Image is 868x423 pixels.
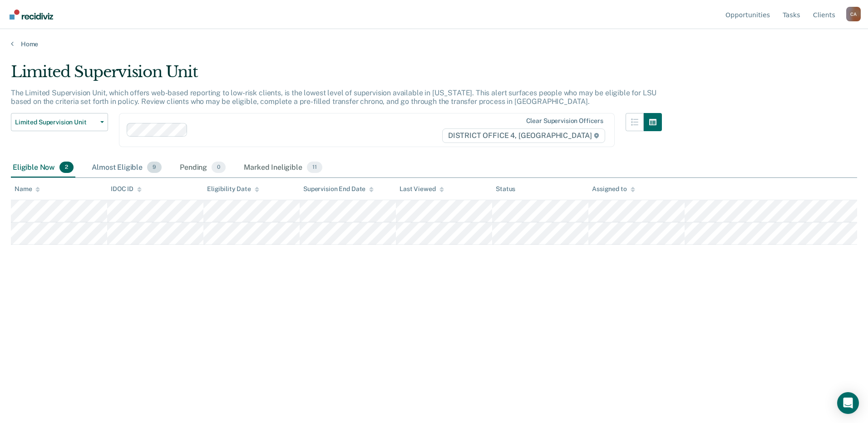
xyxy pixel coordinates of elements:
[111,185,142,193] div: IDOC ID
[212,162,226,173] span: 0
[496,185,515,193] div: Status
[399,185,444,193] div: Last Viewed
[11,113,108,131] button: Limited Supervision Unit
[90,158,163,178] div: Almost Eligible9
[846,7,861,21] button: Profile dropdown button
[11,63,662,89] div: Limited Supervision Unit
[15,185,40,193] div: Name
[442,128,605,143] span: DISTRICT OFFICE 4, [GEOGRAPHIC_DATA]
[10,10,53,20] img: Recidiviz
[147,162,162,173] span: 9
[207,185,259,193] div: Eligibility Date
[303,185,374,193] div: Supervision End Date
[846,7,861,21] div: C A
[178,158,227,178] div: Pending0
[59,162,74,173] span: 2
[837,392,859,414] div: Open Intercom Messenger
[11,40,857,48] a: Home
[592,185,635,193] div: Assigned to
[11,158,75,178] div: Eligible Now2
[526,117,603,125] div: Clear supervision officers
[15,118,97,126] span: Limited Supervision Unit
[307,162,322,173] span: 11
[242,158,324,178] div: Marked Ineligible11
[11,89,656,106] p: The Limited Supervision Unit, which offers web-based reporting to low-risk clients, is the lowest...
